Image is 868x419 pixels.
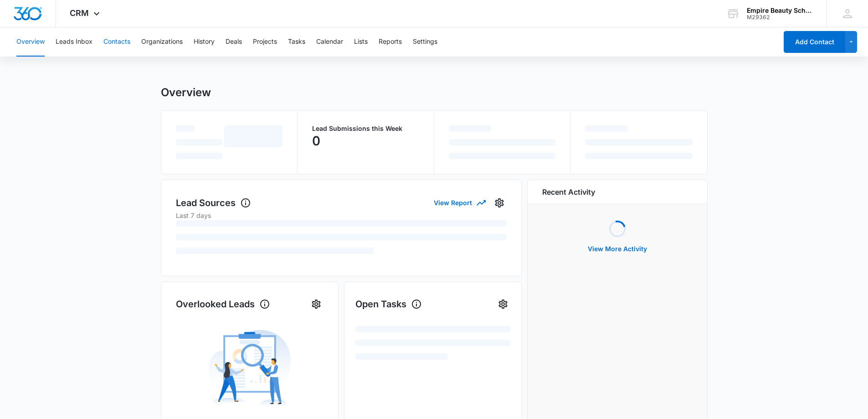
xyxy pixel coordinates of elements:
button: Add Contact [784,31,845,53]
button: Settings [492,196,507,210]
button: Organizations [141,27,183,57]
button: Calendar [316,27,343,57]
button: Tasks [288,27,305,57]
button: View More Activity [579,238,656,260]
button: Contacts [103,27,130,57]
p: Lead Submissions this Week [312,125,419,132]
h1: Overlooked Leads [176,297,270,311]
button: Leads Inbox [56,27,92,57]
h6: Recent Activity [542,186,595,197]
button: View Report [434,195,485,211]
button: Lists [354,27,368,57]
button: Projects [253,27,277,57]
button: Settings [496,297,510,311]
h1: Open Tasks [355,297,422,311]
button: Deals [226,27,242,57]
button: Settings [413,27,437,57]
span: CRM [70,8,89,18]
h1: Overview [161,86,211,99]
button: History [194,27,215,57]
p: 0 [312,134,320,148]
button: Reports [379,27,402,57]
button: Overview [16,27,45,57]
div: account name [747,7,813,14]
p: Last 7 days [176,211,507,220]
button: Settings [309,297,324,311]
div: account id [747,14,813,21]
h1: Lead Sources [176,196,251,210]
